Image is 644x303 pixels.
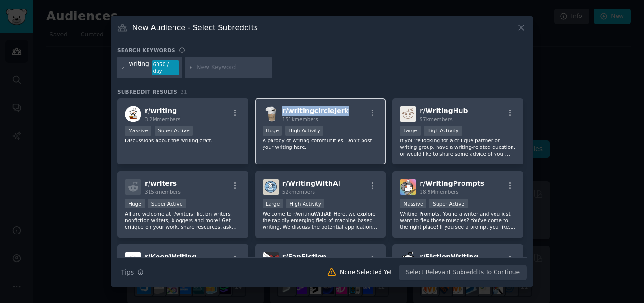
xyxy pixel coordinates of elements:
span: r/ writing [145,107,177,114]
span: 3.2M members [145,116,181,122]
div: High Activity [285,126,323,136]
span: 151k members [282,116,318,122]
span: r/ FictionWriting [420,253,478,260]
h3: Search keywords [117,47,175,53]
img: writing [125,106,141,122]
div: Super Active [429,199,468,208]
span: 57k members [420,116,452,122]
span: 52k members [282,189,315,195]
div: 6050 / day [152,60,179,75]
div: Large [400,126,421,136]
div: Super Active [148,199,186,208]
span: Tips [121,268,134,277]
span: Subreddit Results [117,88,177,95]
div: High Activity [286,199,324,208]
img: FanFiction [263,252,279,268]
button: Tips [117,264,147,281]
input: New Keyword [197,63,268,72]
img: KeepWriting [125,252,141,268]
span: 315k members [145,189,181,195]
img: FictionWriting [400,252,416,268]
div: Large [263,199,283,208]
img: WritingWithAI [263,179,279,195]
span: r/ WritingWithAI [282,180,340,187]
img: writingcirclejerk [263,106,279,122]
div: Massive [400,199,426,208]
p: Writing Prompts. You're a writer and you just want to flex those muscles? You've come to the righ... [400,210,516,230]
span: r/ WritingHub [420,107,468,114]
div: Huge [125,199,145,208]
p: Discussions about the writing craft. [125,137,241,144]
div: writing [129,60,149,75]
span: r/ writers [145,180,177,187]
span: 18.9M members [420,189,458,195]
img: WritingPrompts [400,179,416,195]
span: r/ writingcirclejerk [282,107,349,114]
div: Massive [125,126,151,136]
span: 21 [181,89,187,95]
div: Huge [263,126,282,136]
span: r/ FanFiction [282,253,327,260]
span: r/ WritingPrompts [420,180,484,187]
span: r/ KeepWriting [145,253,197,260]
div: Super Active [155,126,193,136]
img: WritingHub [400,106,416,122]
p: Welcome to r/writingWithAI! Here, we explore the rapidly emerging field of machine-based writing.... [263,210,379,230]
p: A parody of writing communities. Don't post your writing here. [263,137,379,150]
div: High Activity [424,126,462,136]
p: If you’re looking for a critique partner or writing group, have a writing-related question, or wo... [400,137,516,157]
div: None Selected Yet [340,268,392,277]
p: All are welcome at r/writers: fiction writers, nonfiction writers, bloggers and more! Get critiqu... [125,210,241,230]
h3: New Audience - Select Subreddits [132,23,258,33]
